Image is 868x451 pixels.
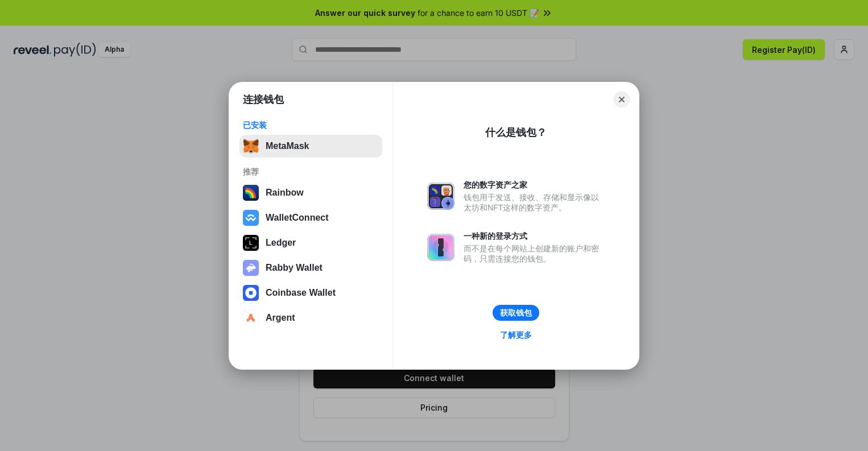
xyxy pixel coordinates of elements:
a: 了解更多 [493,328,539,342]
div: 已安装 [243,120,379,130]
div: Ledger [266,238,296,248]
img: svg+xml,%3Csvg%20xmlns%3D%22http%3A%2F%2Fwww.w3.org%2F2000%2Fsvg%22%20fill%3D%22none%22%20viewBox... [427,234,454,261]
div: 获取钱包 [500,308,532,318]
div: 了解更多 [500,330,532,340]
div: MetaMask [266,141,309,151]
div: 推荐 [243,167,379,177]
button: Rabby Wallet [239,256,382,279]
img: svg+xml,%3Csvg%20width%3D%22120%22%20height%3D%22120%22%20viewBox%3D%220%200%20120%20120%22%20fil... [243,185,259,201]
div: 而不是在每个网站上创建新的账户和密码，只需连接您的钱包。 [464,243,605,264]
img: svg+xml,%3Csvg%20xmlns%3D%22http%3A%2F%2Fwww.w3.org%2F2000%2Fsvg%22%20width%3D%2228%22%20height%3... [243,235,259,251]
img: svg+xml,%3Csvg%20width%3D%2228%22%20height%3D%2228%22%20viewBox%3D%220%200%2028%2028%22%20fill%3D... [243,310,259,326]
button: Coinbase Wallet [239,282,382,304]
div: Argent [266,313,295,323]
div: 一种新的登录方式 [464,231,605,241]
button: Close [614,92,630,107]
div: Coinbase Wallet [266,288,336,298]
div: 什么是钱包？ [485,126,547,139]
button: WalletConnect [239,206,382,229]
div: 钱包用于发送、接收、存储和显示像以太坊和NFT这样的数字资产。 [464,192,605,213]
div: WalletConnect [266,213,329,223]
img: svg+xml,%3Csvg%20xmlns%3D%22http%3A%2F%2Fwww.w3.org%2F2000%2Fsvg%22%20fill%3D%22none%22%20viewBox... [427,183,454,210]
img: svg+xml,%3Csvg%20width%3D%2228%22%20height%3D%2228%22%20viewBox%3D%220%200%2028%2028%22%20fill%3D... [243,285,259,301]
button: 获取钱包 [493,305,539,321]
div: 您的数字资产之家 [464,180,605,190]
div: Rabby Wallet [266,263,323,273]
img: svg+xml,%3Csvg%20width%3D%2228%22%20height%3D%2228%22%20viewBox%3D%220%200%2028%2028%22%20fill%3D... [243,210,259,226]
div: Rainbow [266,188,304,198]
button: Argent [239,307,382,329]
img: svg+xml,%3Csvg%20fill%3D%22none%22%20height%3D%2233%22%20viewBox%3D%220%200%2035%2033%22%20width%... [243,138,259,154]
button: Ledger [239,231,382,254]
button: MetaMask [239,135,382,158]
button: Rainbow [239,181,382,204]
h1: 连接钱包 [243,93,284,106]
img: svg+xml,%3Csvg%20xmlns%3D%22http%3A%2F%2Fwww.w3.org%2F2000%2Fsvg%22%20fill%3D%22none%22%20viewBox... [243,260,259,276]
